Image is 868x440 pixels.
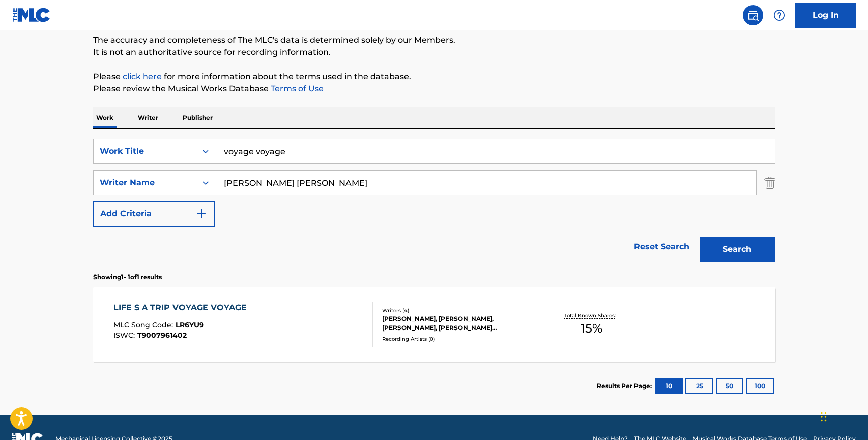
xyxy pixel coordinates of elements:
[93,272,162,282] p: Showing 1 - 1 of 1 results
[746,378,774,394] button: 100
[747,9,759,21] img: search
[93,201,215,227] button: Add Criteria
[269,84,324,93] a: Terms of Use
[795,3,856,28] a: Log In
[93,139,775,267] form: Search Form
[113,302,252,314] div: LIFE S A TRIP VOYAGE VOYAGE
[743,5,763,25] a: Public Search
[135,107,161,128] p: Writer
[93,287,775,362] a: LIFE S A TRIP VOYAGE VOYAGEMLC Song Code:LR6YU9ISWC:T9007961402Writers (4)[PERSON_NAME], [PERSON_...
[769,5,789,25] div: Help
[113,320,176,329] span: MLC Song Code :
[93,107,117,128] p: Work
[382,314,535,333] div: [PERSON_NAME], [PERSON_NAME], [PERSON_NAME], [PERSON_NAME] [PERSON_NAME]
[123,72,162,81] a: click here
[716,378,743,394] button: 50
[629,236,695,258] a: Reset Search
[93,83,775,95] p: Please review the Musical Works Database
[564,312,618,319] p: Total Known Shares:
[382,307,535,314] div: Writers ( 4 )
[382,335,535,343] div: Recording Artists ( 0 )
[180,107,216,128] p: Publisher
[93,34,775,46] p: The accuracy and completeness of The MLC's data is determined solely by our Members.
[700,237,775,262] button: Search
[773,9,785,21] img: help
[195,208,207,220] img: 9d2ae6d4665cec9f34b9.svg
[12,8,51,22] img: MLC Logo
[655,378,683,394] button: 10
[597,381,654,391] p: Results Per Page:
[113,331,137,340] span: ISWC :
[821,402,827,432] div: Drag
[93,71,775,83] p: Please for more information about the terms used in the database.
[764,170,775,195] img: Delete Criterion
[581,319,602,338] span: 15 %
[100,145,191,157] div: Work Title
[100,177,191,189] div: Writer Name
[685,378,713,394] button: 25
[818,392,868,440] iframe: Chat Widget
[137,331,187,340] span: T9007961402
[176,320,204,329] span: LR6YU9
[93,46,775,59] p: It is not an authoritative source for recording information.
